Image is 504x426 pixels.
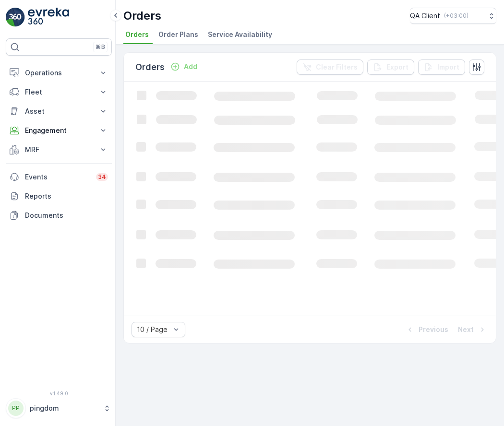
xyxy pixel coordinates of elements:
p: Orders [135,60,165,74]
div: PP [8,401,24,416]
p: Export [386,62,408,72]
img: logo_light-DOdMpM7g.png [28,8,69,27]
button: PPpingdom [6,398,112,418]
button: MRF [6,140,112,159]
button: Engagement [6,121,112,140]
span: v 1.49.0 [6,390,112,396]
a: Reports [6,187,112,206]
p: Fleet [25,87,93,97]
p: Previous [419,325,448,334]
p: Reports [25,191,108,201]
p: Import [437,62,459,72]
p: Next [458,325,474,334]
img: logo [6,8,25,27]
a: Documents [6,206,112,225]
span: Orders [125,30,149,39]
p: MRF [25,145,93,154]
button: Next [457,324,488,335]
button: Previous [404,324,449,335]
button: Clear Filters [297,59,363,75]
p: QA Client [410,11,440,21]
p: ( +03:00 ) [444,12,468,20]
p: 34 [98,173,106,181]
p: Operations [25,68,93,78]
p: pingdom [30,403,98,413]
button: Add [167,61,201,72]
p: ⌘B [96,43,105,51]
p: Engagement [25,126,93,135]
a: Events34 [6,167,112,187]
button: Asset [6,102,112,121]
p: Events [25,172,90,182]
button: Operations [6,63,112,83]
button: QA Client(+03:00) [410,8,496,24]
button: Import [418,59,465,75]
span: Service Availability [208,30,272,39]
p: Clear Filters [316,62,358,72]
p: Asset [25,106,93,116]
button: Fleet [6,83,112,102]
p: Add [184,62,197,71]
p: Documents [25,211,108,220]
button: Export [367,59,414,75]
p: Orders [123,8,161,24]
span: Order Plans [158,30,198,39]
